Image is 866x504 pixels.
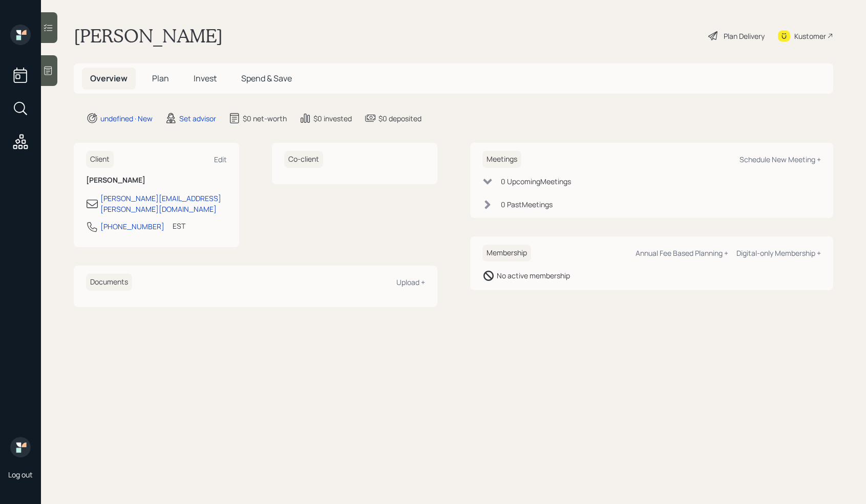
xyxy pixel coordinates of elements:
h1: [PERSON_NAME] [74,25,223,47]
h6: Documents [86,274,132,291]
div: $0 deposited [378,113,421,124]
span: Overview [90,73,128,84]
div: Upload + [396,277,425,287]
div: $0 invested [313,113,352,124]
div: Kustomer [794,31,826,41]
span: Plan [152,73,169,84]
div: Annual Fee Based Planning + [636,248,728,258]
div: undefined · New [100,113,153,124]
img: retirable_logo.png [10,437,31,457]
span: Invest [194,73,217,84]
div: Schedule New Meeting + [740,155,821,164]
div: 0 Upcoming Meeting s [501,176,571,187]
h6: Co-client [284,151,323,168]
div: Digital-only Membership + [736,248,821,258]
div: $0 net-worth [243,113,287,124]
div: [PHONE_NUMBER] [100,221,164,232]
div: 0 Past Meeting s [501,199,553,210]
span: Spend & Save [241,73,292,84]
h6: Meetings [482,151,521,168]
div: EST [173,221,185,231]
div: Log out [8,470,33,479]
div: Set advisor [179,113,216,124]
div: Edit [214,155,227,164]
div: Plan Delivery [724,31,765,41]
h6: Client [86,151,114,168]
div: No active membership [497,270,570,281]
div: [PERSON_NAME][EMAIL_ADDRESS][PERSON_NAME][DOMAIN_NAME] [100,193,227,214]
h6: [PERSON_NAME] [86,176,227,185]
h6: Membership [482,245,531,261]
